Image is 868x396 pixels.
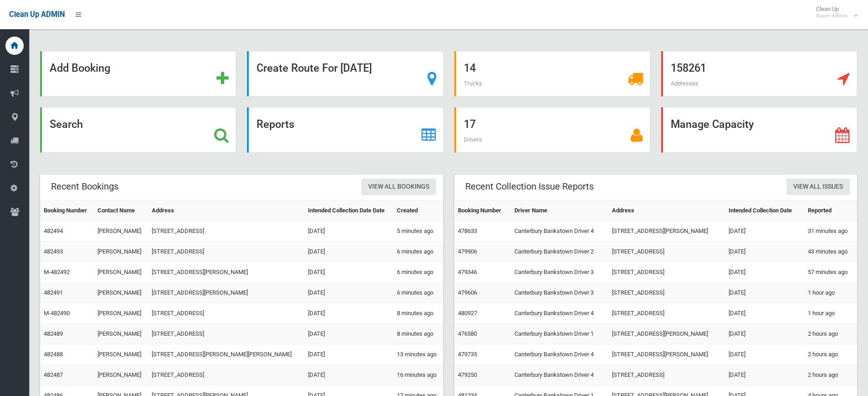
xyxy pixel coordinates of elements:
td: [DATE] [725,283,804,303]
td: [STREET_ADDRESS][PERSON_NAME] [608,221,724,242]
td: [DATE] [304,324,393,344]
td: [STREET_ADDRESS][PERSON_NAME] [148,283,304,303]
a: 479906 [458,248,477,255]
td: 31 minutes ago [804,221,857,242]
header: Recent Bookings [40,178,129,195]
td: [DATE] [725,344,804,365]
td: Canterbury Bankstown Driver 4 [511,344,608,365]
a: View All Issues [786,179,850,195]
td: [DATE] [725,324,804,344]
th: Created [393,201,443,221]
td: 43 minutes ago [804,242,857,262]
strong: 17 [464,118,476,131]
td: 1 hour ago [804,303,857,324]
th: Intended Collection Date Date [304,201,393,221]
a: 479346 [458,269,477,275]
td: [PERSON_NAME] [94,221,148,242]
a: 482488 [44,351,63,358]
td: [STREET_ADDRESS] [608,303,724,324]
a: 482489 [44,330,63,337]
a: M-482490 [44,310,70,317]
td: 13 minutes ago [393,344,443,365]
a: Create Route For [DATE] [247,51,443,96]
a: 482491 [44,289,63,296]
a: 482493 [44,248,63,255]
a: Reports [247,107,443,153]
th: Intended Collection Date [725,201,804,221]
td: [STREET_ADDRESS] [608,242,724,262]
td: Canterbury Bankstown Driver 4 [511,303,608,324]
small: Super Admin [816,12,847,19]
td: [STREET_ADDRESS][PERSON_NAME][PERSON_NAME] [148,344,304,365]
td: 57 minutes ago [804,262,857,283]
td: 6 minutes ago [393,262,443,283]
td: 2 hours ago [804,365,857,385]
td: [STREET_ADDRESS] [608,365,724,385]
a: 480927 [458,310,477,317]
td: [DATE] [725,242,804,262]
td: [PERSON_NAME] [94,365,148,385]
header: Recent Collection Issue Reports [454,178,605,195]
a: 478633 [458,227,477,234]
td: 5 minutes ago [393,221,443,242]
span: Trucks [464,80,482,87]
td: [STREET_ADDRESS] [148,365,304,385]
a: 482494 [44,227,63,234]
td: Canterbury Bankstown Driver 3 [511,283,608,303]
th: Reported [804,201,857,221]
td: 6 minutes ago [393,242,443,262]
td: [DATE] [304,242,393,262]
td: 16 minutes ago [393,365,443,385]
td: Canterbury Bankstown Driver 3 [511,262,608,283]
a: 14 Trucks [454,51,650,96]
td: 8 minutes ago [393,303,443,324]
th: Address [148,201,304,221]
td: [DATE] [725,221,804,242]
td: [DATE] [725,303,804,324]
td: [STREET_ADDRESS] [608,283,724,303]
strong: 158261 [671,62,706,74]
td: 6 minutes ago [393,283,443,303]
td: [DATE] [725,365,804,385]
td: [PERSON_NAME] [94,324,148,344]
td: [STREET_ADDRESS][PERSON_NAME] [608,344,724,365]
a: 482487 [44,371,63,378]
td: Canterbury Bankstown Driver 2 [511,242,608,262]
td: [PERSON_NAME] [94,303,148,324]
span: Drivers [464,136,482,143]
th: Address [608,201,724,221]
td: [STREET_ADDRESS] [148,242,304,262]
td: [DATE] [304,344,393,365]
strong: Manage Capacity [671,118,754,131]
a: View All Bookings [361,179,436,195]
th: Driver Name [511,201,608,221]
th: Contact Name [94,201,148,221]
a: Search [40,107,236,153]
td: [DATE] [304,365,393,385]
td: Canterbury Bankstown Driver 4 [511,365,608,385]
strong: Add Booking [50,62,110,74]
strong: Reports [257,118,294,131]
span: Clean Up [812,5,857,19]
a: M-482492 [44,269,70,275]
a: 479735 [458,351,477,358]
td: [DATE] [304,262,393,283]
td: [DATE] [304,221,393,242]
td: 1 hour ago [804,283,857,303]
td: [STREET_ADDRESS][PERSON_NAME] [148,262,304,283]
td: [STREET_ADDRESS] [148,303,304,324]
td: [STREET_ADDRESS] [148,324,304,344]
td: [STREET_ADDRESS] [608,262,724,283]
td: [PERSON_NAME] [94,262,148,283]
td: [DATE] [304,303,393,324]
td: Canterbury Bankstown Driver 4 [511,221,608,242]
strong: 14 [464,62,476,74]
td: [DATE] [725,262,804,283]
th: Booking Number [454,201,511,221]
td: [PERSON_NAME] [94,283,148,303]
a: 479250 [458,371,477,378]
td: 2 hours ago [804,324,857,344]
a: 17 Drivers [454,107,650,153]
span: Addresses [671,80,699,87]
td: 8 minutes ago [393,324,443,344]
